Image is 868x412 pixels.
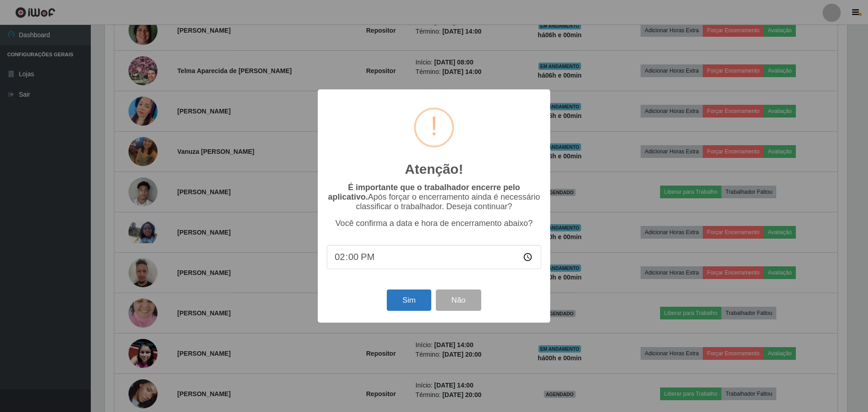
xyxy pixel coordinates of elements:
b: É importante que o trabalhador encerre pelo aplicativo. [328,183,520,201]
h2: Atenção! [405,161,463,177]
button: Não [436,289,481,311]
button: Sim [387,289,431,311]
p: Após forçar o encerramento ainda é necessário classificar o trabalhador. Deseja continuar? [327,183,541,211]
p: Você confirma a data e hora de encerramento abaixo? [327,219,541,228]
